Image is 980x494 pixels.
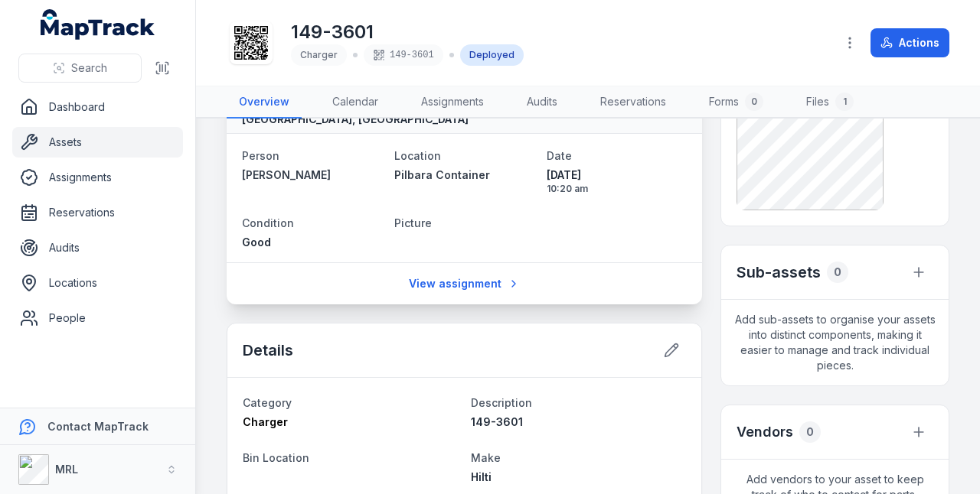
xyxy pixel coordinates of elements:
[291,20,524,44] h1: 149-3601
[394,168,490,181] span: Pilbara Container
[835,93,854,111] div: 1
[471,396,532,409] span: Description
[242,149,279,162] span: Person
[242,167,382,183] a: [PERSON_NAME]
[721,300,949,385] span: Add sub-assets to organise your assets into distinct components, making it easier to manage and t...
[12,268,183,298] a: Locations
[547,149,572,162] span: Date
[227,86,302,119] a: Overview
[547,183,687,195] span: 10:20 am
[300,49,338,60] span: Charger
[394,167,534,183] a: Pilbara Container
[460,44,524,66] div: Deployed
[394,149,441,162] span: Location
[12,127,183,158] a: Assets
[471,451,501,464] span: Make
[41,9,155,40] a: MapTrack
[12,162,183,193] a: Assignments
[871,28,949,57] button: Actions
[547,167,687,183] span: [DATE]
[471,470,492,483] span: Hilti
[242,112,469,127] strong: [GEOGRAPHIC_DATA], [GEOGRAPHIC_DATA]
[394,216,432,229] span: Picture
[242,236,271,249] span: Good
[364,44,443,66] div: 149-3601
[243,451,309,464] span: Bin Location
[745,93,763,111] div: 0
[827,262,848,283] div: 0
[18,54,142,83] button: Search
[71,60,107,76] span: Search
[737,421,793,443] h3: Vendors
[243,396,292,409] span: Category
[243,340,293,361] h2: Details
[12,303,183,333] a: People
[12,232,183,263] a: Audits
[588,86,678,119] a: Reservations
[12,92,183,122] a: Dashboard
[320,86,390,119] a: Calendar
[514,86,570,119] a: Audits
[409,86,496,119] a: Assignments
[12,197,183,228] a: Reservations
[243,415,288,428] span: Charger
[55,463,78,476] strong: MRL
[242,216,294,229] span: Condition
[547,167,687,195] time: 1/8/2025, 10:20:25 AM
[399,269,530,298] a: View assignment
[47,420,149,433] strong: Contact MapTrack
[794,86,866,119] a: Files1
[737,262,821,283] h2: Sub-assets
[697,86,776,119] a: Forms0
[471,415,523,428] span: 149-3601
[799,421,821,443] div: 0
